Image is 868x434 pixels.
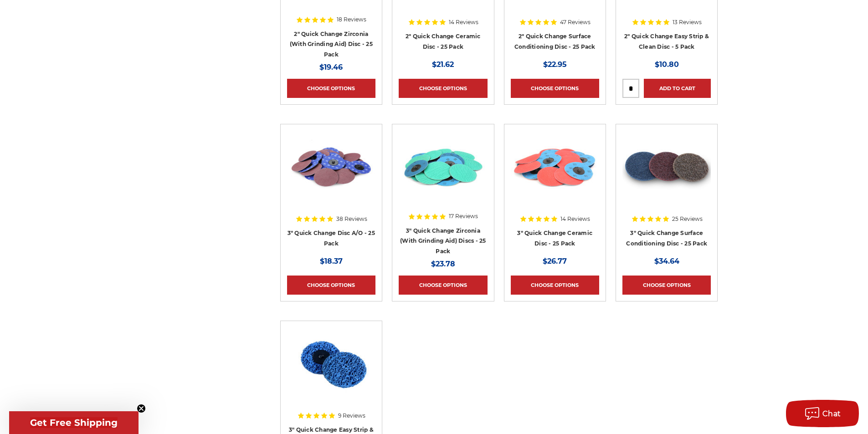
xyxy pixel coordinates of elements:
[287,131,375,247] a: 3-inch aluminum oxide quick change sanding discs for sanding and deburring
[622,131,711,247] a: 3-inch surface conditioning quick change disc by Black Hawk Abrasives
[287,276,375,295] a: Choose Options
[30,417,118,428] span: Get Free Shipping
[287,79,375,98] a: Choose Options
[511,131,599,204] img: 3 inch ceramic roloc discs
[399,276,487,295] a: Choose Options
[431,260,455,268] span: $23.78
[137,404,146,413] button: Close teaser
[511,79,599,98] a: Choose Options
[320,257,343,266] span: $18.37
[399,79,487,98] a: Choose Options
[822,409,841,418] span: Chat
[287,327,375,400] img: 3 inch blue strip it quick change discs by BHA
[543,60,567,69] span: $22.95
[622,131,711,204] img: 3-inch surface conditioning quick change disc by Black Hawk Abrasives
[622,276,711,295] a: Choose Options
[9,411,139,434] div: Get Free ShippingClose teaser
[543,257,567,266] span: $26.77
[654,257,679,266] span: $34.64
[511,276,599,295] a: Choose Options
[319,63,343,71] span: $19.46
[399,131,487,204] img: 3 Inch Quick Change Discs with Grinding Aid
[399,131,487,247] a: 3 Inch Quick Change Discs with Grinding Aid
[400,227,486,255] a: 3" Quick Change Zirconia (With Grinding Aid) Discs - 25 Pack
[432,60,454,69] span: $21.62
[287,131,375,204] img: 3-inch aluminum oxide quick change sanding discs for sanding and deburring
[655,60,679,69] span: $10.80
[786,400,859,427] button: Chat
[511,131,599,247] a: 3 inch ceramic roloc discs
[644,79,711,98] a: Add to Cart
[290,31,373,58] a: 2" Quick Change Zirconia (With Grinding Aid) Disc - 25 Pack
